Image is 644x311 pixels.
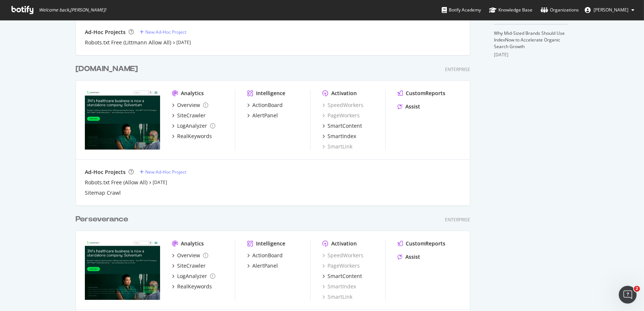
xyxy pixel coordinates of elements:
a: SmartLink [322,293,352,301]
div: CustomReports [406,240,445,247]
div: SiteCrawler [177,262,206,270]
a: SmartContent [322,122,362,130]
img: solventum.com [85,90,160,150]
a: SmartIndex [322,283,356,290]
a: SiteCrawler [172,112,206,119]
div: Activation [331,240,357,247]
a: LogAnalyzer [172,122,215,130]
div: New Ad-Hoc Project [145,169,186,175]
div: Botify Academy [442,6,481,14]
div: Intelligence [256,90,285,97]
div: Ad-Hoc Projects [85,168,126,176]
img: solventum-perserverance.com [85,240,160,300]
a: Overview [172,101,208,109]
div: ActionBoard [252,252,283,259]
a: SpeedWorkers [322,101,364,109]
a: SmartContent [322,272,362,280]
div: Ad-Hoc Projects [85,29,126,36]
a: SmartLink [322,143,352,150]
a: SmartIndex [322,133,356,140]
a: AlertPanel [247,262,278,270]
a: Perseverance [76,214,131,225]
div: RealKeywords [177,133,212,140]
div: SmartContent [328,272,362,280]
a: SpeedWorkers [322,252,364,259]
div: SmartContent [328,122,362,130]
div: Intelligence [256,240,285,247]
div: Assist [405,103,420,110]
a: LogAnalyzer [172,272,215,280]
div: [DATE] [494,51,568,58]
span: Welcome back, [PERSON_NAME] ! [39,7,106,13]
span: 2 [634,286,640,292]
a: RealKeywords [172,283,212,290]
a: PageWorkers [322,112,360,119]
div: [DOMAIN_NAME] [76,64,138,74]
div: Assist [405,253,420,261]
a: RealKeywords [172,133,212,140]
div: ActionBoard [252,101,283,109]
div: SmartIndex [328,133,356,140]
a: CustomReports [398,240,445,247]
div: Enterprise [445,66,470,73]
div: Overview [177,252,200,259]
span: Travis Yano [594,7,628,13]
a: [DATE] [153,179,167,185]
iframe: Intercom live chat [619,286,637,304]
a: Robots.txt Free (Allow All) [85,179,147,186]
a: [DOMAIN_NAME] [76,64,141,74]
a: Assist [398,103,420,110]
div: Enterprise [445,217,470,223]
div: AlertPanel [252,262,278,270]
div: Analytics [181,90,204,97]
div: Activation [331,90,357,97]
a: ActionBoard [247,101,283,109]
div: SiteCrawler [177,112,206,119]
button: [PERSON_NAME] [579,4,640,16]
a: SiteCrawler [172,262,206,270]
div: AlertPanel [252,112,278,119]
div: CustomReports [406,90,445,97]
a: PageWorkers [322,262,360,270]
a: CustomReports [398,90,445,97]
a: Why Mid-Sized Brands Should Use IndexNow to Accelerate Organic Search Growth [494,30,565,50]
div: LogAnalyzer [177,122,207,130]
a: ActionBoard [247,252,283,259]
a: Robots.txt Free (Littmann Allow All) [85,39,171,46]
div: Overview [177,101,200,109]
div: Organizations [541,6,579,14]
a: Overview [172,252,208,259]
div: Analytics [181,240,204,247]
a: Assist [398,253,420,261]
a: [DATE] [176,39,191,46]
div: LogAnalyzer [177,272,207,280]
a: AlertPanel [247,112,278,119]
div: Knowledge Base [489,6,532,14]
div: Perseverance [76,214,128,225]
div: New Ad-Hoc Project [145,29,186,35]
a: New Ad-Hoc Project [140,169,186,175]
div: RealKeywords [177,283,212,290]
a: Sitemap Crawl [85,189,121,197]
a: New Ad-Hoc Project [140,29,186,35]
